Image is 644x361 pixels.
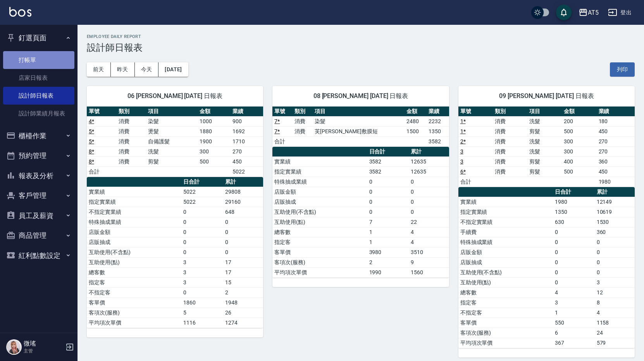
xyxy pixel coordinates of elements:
[458,107,635,187] table: a dense table
[96,92,254,100] span: 06 [PERSON_NAME] [DATE] 日報表
[24,340,63,347] h5: 微瑤
[527,116,562,126] td: 洗髮
[527,107,562,117] th: 項目
[272,187,367,197] td: 店販金額
[272,167,367,177] td: 指定實業績
[87,107,117,117] th: 單號
[493,136,527,146] td: 消費
[313,126,404,136] td: 芙[PERSON_NAME]敷膜短
[231,136,263,146] td: 1710
[87,34,635,39] h2: Employee Daily Report
[458,207,553,217] td: 指定實業績
[87,197,181,207] td: 指定實業績
[493,146,527,156] td: 消費
[3,69,74,87] a: 店家日報表
[460,148,463,155] a: 3
[272,247,367,257] td: 客單價
[87,227,181,237] td: 店販金額
[427,107,449,117] th: 業績
[223,297,263,308] td: 1948
[458,287,553,297] td: 總客數
[367,197,409,207] td: 0
[553,197,595,207] td: 1980
[405,116,427,126] td: 2480
[527,156,562,167] td: 剪髮
[146,156,198,167] td: 剪髮
[198,156,231,167] td: 500
[575,5,602,21] button: AT5
[493,126,527,136] td: 消費
[3,166,74,186] button: 報表及分析
[460,158,463,165] a: 3
[272,107,449,147] table: a dense table
[272,217,367,227] td: 互助使用(點)
[595,338,635,348] td: 579
[409,147,449,157] th: 累計
[223,257,263,267] td: 17
[3,225,74,246] button: 商品管理
[409,217,449,227] td: 22
[111,62,135,77] button: 昨天
[458,338,553,348] td: 平均項次單價
[493,167,527,177] td: 消費
[3,87,74,105] a: 設計師日報表
[117,146,146,156] td: 消費
[595,187,635,197] th: 累計
[117,156,146,167] td: 消費
[553,247,595,257] td: 0
[597,177,635,187] td: 1980
[367,187,409,197] td: 0
[223,227,263,237] td: 0
[595,247,635,257] td: 0
[223,308,263,318] td: 26
[146,136,198,146] td: 自備護髮
[409,207,449,217] td: 0
[458,237,553,247] td: 特殊抽成業績
[272,267,367,277] td: 平均項次單價
[409,197,449,207] td: 0
[597,126,635,136] td: 450
[527,126,562,136] td: 剪髮
[409,156,449,167] td: 12635
[87,62,111,77] button: 前天
[367,227,409,237] td: 1
[605,5,635,20] button: 登出
[231,107,263,117] th: 業績
[458,227,553,237] td: 手續費
[313,107,404,117] th: 項目
[367,267,409,277] td: 1990
[553,257,595,267] td: 0
[458,187,635,348] table: a dense table
[595,297,635,308] td: 8
[3,28,74,48] button: 釘選頁面
[181,297,223,308] td: 1860
[595,197,635,207] td: 12149
[458,277,553,287] td: 互助使用(點)
[553,308,595,318] td: 1
[409,227,449,237] td: 4
[367,156,409,167] td: 3582
[87,287,181,297] td: 不指定客
[527,136,562,146] td: 洗髮
[409,187,449,197] td: 0
[562,107,596,117] th: 金額
[87,207,181,217] td: 不指定實業績
[595,207,635,217] td: 10619
[562,126,596,136] td: 500
[458,217,553,227] td: 不指定實業績
[527,167,562,177] td: 剪髮
[427,116,449,126] td: 2232
[181,287,223,297] td: 0
[223,177,263,187] th: 累計
[553,237,595,247] td: 0
[272,136,293,146] td: 合計
[553,287,595,297] td: 4
[181,257,223,267] td: 3
[553,207,595,217] td: 1350
[181,197,223,207] td: 5022
[468,92,625,100] span: 09 [PERSON_NAME] [DATE] 日報表
[597,146,635,156] td: 270
[553,227,595,237] td: 0
[409,177,449,187] td: 0
[87,267,181,277] td: 總客數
